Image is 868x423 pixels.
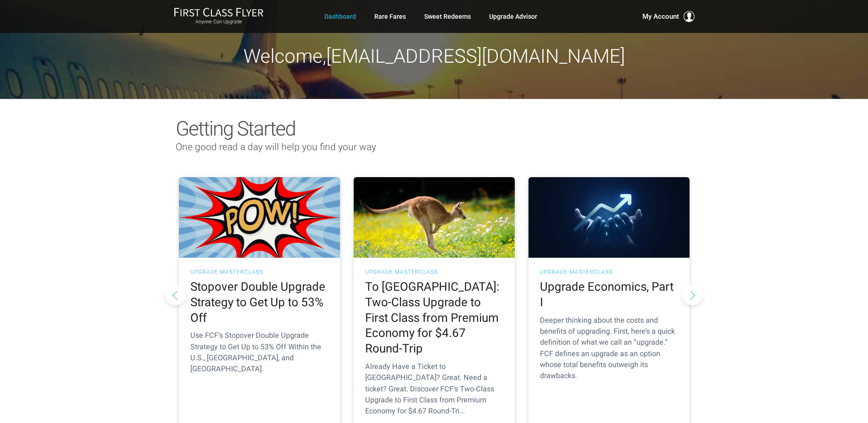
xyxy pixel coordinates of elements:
[365,279,503,357] h2: To [GEOGRAPHIC_DATA]: Two-Class Upgrade to First Class from Premium Economy for $4.67 Round-Trip
[540,269,678,275] h3: UPGRADE MASTERCLASS
[489,8,537,25] a: Upgrade Advisor
[190,269,329,275] h3: UPGRADE MASTERCLASS
[174,19,264,25] small: Anyone Can Upgrade
[324,8,356,25] a: Dashboard
[365,269,503,275] h3: UPGRADE MASTERCLASS
[176,141,376,152] span: One good read a day will help you find your way
[190,279,329,325] h2: Stopover Double Upgrade Strategy to Get Up to 53% Off
[365,361,503,417] p: Already Have a Ticket to [GEOGRAPHIC_DATA]? Great. Need a ticket? Great. Discover FCF’s Two-Class...
[374,8,406,25] a: Rare Fares
[642,11,695,22] button: My Account
[540,315,678,382] p: Deeper thinking about the costs and benefits of upgrading. First, here’s a quick definition of wh...
[174,7,264,17] img: First Class Flyer
[642,11,679,22] span: My Account
[174,7,264,26] a: First Class FlyerAnyone Can Upgrade
[165,284,186,305] button: Previous slide
[176,117,295,141] span: Getting Started
[243,45,625,67] span: Welcome, [EMAIL_ADDRESS][DOMAIN_NAME]
[682,284,703,305] button: Next slide
[424,8,471,25] a: Sweet Redeems
[540,279,678,310] h2: Upgrade Economics, Part I
[190,330,329,374] p: Use FCF’s Stopover Double Upgrade Strategy to Get Up to 53% Off Within the U.S., [GEOGRAPHIC_DATA...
